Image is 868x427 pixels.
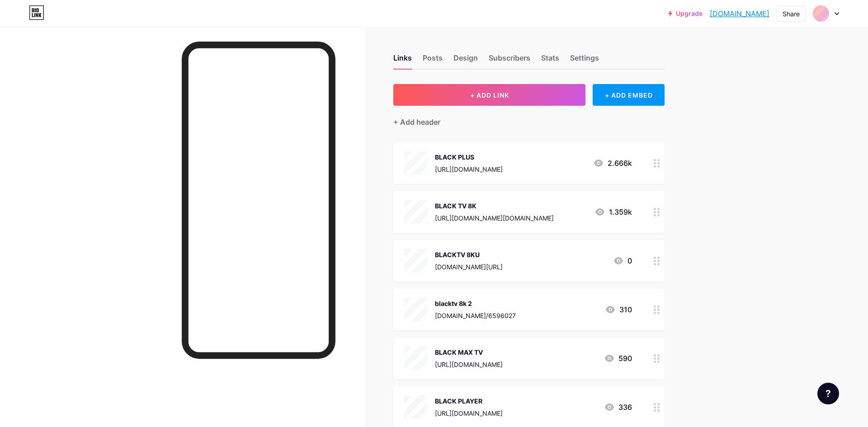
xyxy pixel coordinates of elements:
[710,8,769,19] a: [DOMAIN_NAME]
[393,84,585,106] button: + ADD LINK
[393,52,412,69] div: Links
[435,311,516,320] div: [DOMAIN_NAME]/6596027
[435,213,554,223] div: [URL][DOMAIN_NAME][DOMAIN_NAME]
[594,206,632,217] div: 1.359k
[435,360,503,369] div: [URL][DOMAIN_NAME]
[435,250,503,259] div: BLACKTV 8KU
[435,408,503,418] div: [URL][DOMAIN_NAME]
[604,402,632,413] div: 336
[604,353,632,364] div: 590
[613,255,632,266] div: 0
[435,262,503,272] div: [DOMAIN_NAME][URL]
[393,117,440,127] div: + Add header
[593,84,665,106] div: + ADD EMBED
[435,299,516,308] div: blacktv 8k 2
[435,164,503,174] div: [URL][DOMAIN_NAME]
[435,152,503,162] div: BLACK PLUS
[435,201,554,211] div: BLACK TV 8K
[489,52,530,69] div: Subscribers
[783,9,800,19] div: Share
[605,304,632,315] div: 310
[593,158,632,169] div: 2.666k
[435,347,503,357] div: BLACK MAX TV
[668,10,703,17] a: Upgrade
[541,52,559,69] div: Stats
[423,52,443,69] div: Posts
[570,52,599,69] div: Settings
[453,52,478,69] div: Design
[470,91,509,99] span: + ADD LINK
[435,396,503,406] div: BLACK PLAYER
